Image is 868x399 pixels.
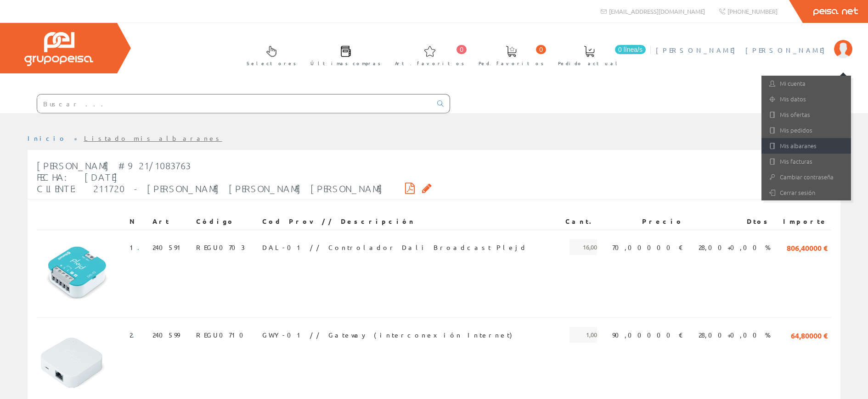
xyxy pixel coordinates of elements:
span: 28,00+0,00 % [699,327,771,343]
th: Cant. [558,213,600,230]
a: . [137,243,145,251]
a: . [132,331,140,339]
span: 0 [536,45,546,54]
span: [EMAIL_ADDRESS][DOMAIN_NAME] [609,7,705,15]
input: Buscar ... [37,94,432,113]
span: [PHONE_NUMBER] [727,7,778,15]
i: Solicitar por email copia firmada [422,185,432,191]
a: Mis facturas [761,154,851,169]
th: Dtos [687,213,774,230]
span: Pedido actual [558,59,620,68]
span: [PERSON_NAME] #921/1083763 Fecha: [DATE] Cliente: 211720 - [PERSON_NAME] [PERSON_NAME] [PERSON_NAME] [37,160,383,194]
span: 1,00 [569,327,597,343]
span: 16,00 [569,239,597,255]
span: 0 [457,45,467,54]
span: [PERSON_NAME] [PERSON_NAME] [656,45,829,55]
span: DAL-01 // Controlador Dali Broadcast Plejd [262,239,527,255]
a: Selectores [237,38,301,72]
a: Mis albaranes [761,138,851,154]
a: Mis pedidos [761,122,851,138]
span: REGU0703 [196,239,245,255]
img: Foto artículo (178.37837837838x150) [40,239,122,308]
span: 240599 [152,327,180,343]
span: GWY-01 // Gateway (interconexión Internet) [262,327,512,343]
a: Mis datos [761,91,851,107]
span: 1 [130,239,145,255]
span: 90,00000 € [612,327,683,343]
span: 64,80000 € [791,327,828,343]
a: Inicio [28,134,67,142]
a: Mis ofertas [761,107,851,122]
span: Selectores [247,59,296,68]
i: Descargar PDF [405,185,415,191]
span: Art. favoritos [395,59,464,68]
span: Ped. favoritos [479,59,544,68]
th: Cod Prov // Descripción [259,213,558,230]
span: 0 línea/s [615,45,646,54]
th: Precio [601,213,687,230]
span: 240591 [152,239,185,255]
th: N [126,213,149,230]
th: Art [149,213,192,230]
a: Mi cuenta [761,76,851,91]
a: Cambiar contraseña [761,169,851,185]
a: Últimas compras [301,38,385,72]
img: Foto artículo (152.28571428571x150) [40,327,110,396]
img: Grupo Peisa [24,32,93,66]
a: Cerrar sesión [761,185,851,200]
span: Últimas compras [310,59,381,68]
a: Listado mis albaranes [84,134,222,142]
span: 70,00000 € [612,239,683,255]
span: 28,00+0,00 % [699,239,771,255]
span: REGU0710 [196,327,249,343]
a: [PERSON_NAME] [PERSON_NAME] [656,38,852,47]
th: Código [192,213,259,230]
span: 806,40000 € [787,239,828,255]
span: 2 [130,327,140,343]
th: Importe [774,213,831,230]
